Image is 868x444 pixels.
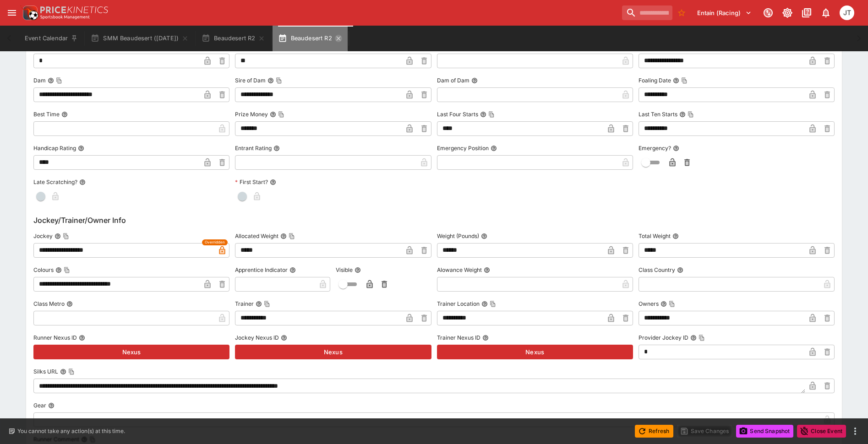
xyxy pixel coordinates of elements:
button: Emergency? [673,145,679,152]
p: Foaling Date [639,76,671,84]
button: ColoursCopy To Clipboard [55,267,62,273]
button: Prize MoneyCopy To Clipboard [270,111,276,118]
p: Weight (Pounds) [437,232,479,240]
p: Jockey [33,232,53,240]
button: Weight (Pounds) [481,233,487,239]
p: Trainer Location [437,300,480,308]
button: Class Country [677,267,683,273]
button: Copy To Clipboard [688,111,694,118]
p: Last Four Starts [437,110,478,118]
img: PriceKinetics Logo [20,4,38,22]
span: Overridden [205,239,225,245]
button: Copy To Clipboard [488,111,495,118]
button: Beaudesert R2 [273,26,347,51]
button: Allocated WeightCopy To Clipboard [280,233,287,239]
button: Handicap Rating [78,145,84,152]
p: Alowance Weight [437,266,482,274]
button: Foaling DateCopy To Clipboard [673,77,679,84]
h6: Jockey/Trainer/Owner Info [33,215,835,226]
button: Copy To Clipboard [56,77,62,84]
button: Copy To Clipboard [278,111,284,118]
button: Last Four StartsCopy To Clipboard [480,111,486,118]
button: Nexus [437,345,633,359]
button: TrainerCopy To Clipboard [256,301,262,307]
button: Sire of DamCopy To Clipboard [267,77,274,84]
button: First Start? [270,179,276,185]
button: Copy To Clipboard [681,77,688,84]
button: Refresh [635,425,673,438]
p: Trainer Nexus ID [437,334,480,341]
button: Alowance Weight [484,267,490,273]
p: Apprentice Indicator [235,266,288,274]
button: Entrant Rating [273,145,280,152]
p: Class Metro [33,300,65,308]
p: Silks URL [33,368,58,375]
button: Copy To Clipboard [264,301,270,307]
button: SMM Beaudesert ([DATE]) [85,26,194,51]
button: Close Event [797,425,846,438]
p: Runner Nexus ID [33,334,77,341]
button: Provider Jockey IDCopy To Clipboard [690,335,697,341]
button: Class Metro [66,301,73,307]
p: Jockey Nexus ID [235,334,279,341]
button: Copy To Clipboard [699,335,705,341]
p: Colours [33,266,54,274]
p: Entrant Rating [235,144,272,152]
button: Copy To Clipboard [289,233,295,239]
button: Copy To Clipboard [669,301,675,307]
p: First Start? [235,178,268,186]
p: Last Ten Starts [639,110,677,118]
button: Visible [355,267,361,273]
button: Best Time [61,111,68,118]
p: Class Country [639,266,675,274]
p: You cannot take any action(s) at this time. [17,427,125,435]
button: DamCopy To Clipboard [48,77,54,84]
img: Sportsbook Management [40,15,90,19]
p: Trainer [235,300,254,308]
p: Gear [33,401,46,409]
input: search [622,5,672,20]
p: Dam of Dam [437,76,469,84]
button: No Bookmarks [674,5,689,20]
button: open drawer [4,5,20,21]
button: Copy To Clipboard [276,77,282,84]
button: Late Scratching? [79,179,86,185]
button: Copy To Clipboard [490,301,496,307]
button: Silks URLCopy To Clipboard [60,368,66,375]
button: Toggle light/dark mode [779,5,796,21]
button: Josh Tanner [837,3,857,23]
button: Copy To Clipboard [68,368,75,375]
p: Dam [33,76,46,84]
p: Total Weight [639,232,671,240]
button: JockeyCopy To Clipboard [55,233,61,239]
button: Copy To Clipboard [63,233,69,239]
div: Josh Tanner [840,5,854,20]
p: Allocated Weight [235,232,278,240]
button: Last Ten StartsCopy To Clipboard [679,111,686,118]
button: Emergency Position [491,145,497,152]
p: Provider Jockey ID [639,334,688,341]
button: Dam of Dam [471,77,478,84]
button: Trainer Nexus ID [482,335,489,341]
button: Nexus [235,345,431,359]
button: Nexus [33,345,229,359]
img: PriceKinetics [40,6,108,13]
button: Apprentice Indicator [289,267,296,273]
button: Gear [48,402,55,409]
p: Late Scratching? [33,178,77,186]
button: Jockey Nexus ID [281,335,287,341]
p: Handicap Rating [33,144,76,152]
button: Documentation [798,5,815,21]
button: Total Weight [672,233,679,239]
button: Select Tenant [692,5,757,20]
button: OwnersCopy To Clipboard [661,301,667,307]
button: Trainer LocationCopy To Clipboard [481,301,488,307]
p: Owners [639,300,659,308]
p: Emergency? [639,144,671,152]
p: Best Time [33,110,60,118]
p: Sire of Dam [235,76,266,84]
p: Prize Money [235,110,268,118]
p: Emergency Position [437,144,489,152]
button: Runner Nexus ID [79,335,85,341]
button: Send Snapshot [736,425,793,438]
